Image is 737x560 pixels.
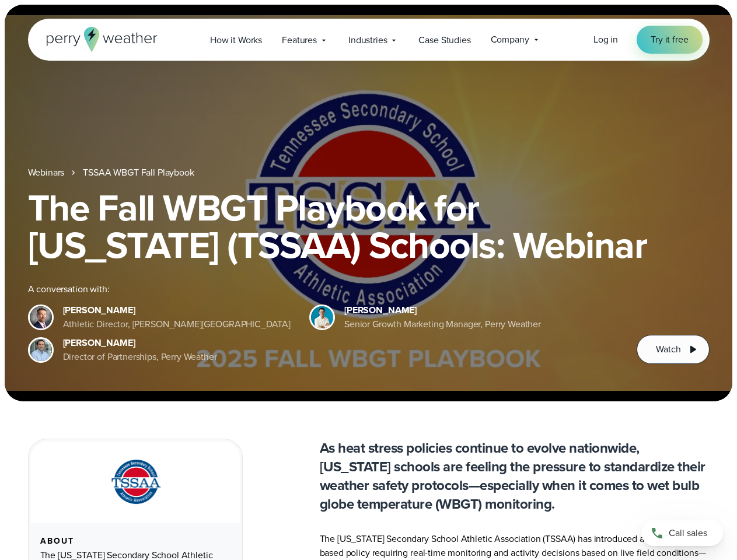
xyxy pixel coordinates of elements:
[28,189,710,264] h1: The Fall WBGT Playbook for [US_STATE] (TSSAA) Schools: Webinar
[656,342,680,356] span: Watch
[637,335,709,364] button: Watch
[83,166,194,180] a: TSSAA WBGT Fall Playbook
[63,317,291,331] div: Athletic Director, [PERSON_NAME][GEOGRAPHIC_DATA]
[651,33,688,47] span: Try it free
[418,33,470,47] span: Case Studies
[30,306,52,328] img: Brian Wyatt
[210,33,262,47] span: How it Works
[408,28,480,52] a: Case Studies
[28,282,619,296] div: A conversation with:
[320,439,710,513] p: As heat stress policies continue to evolve nationwide, [US_STATE] schools are feeling the pressur...
[311,306,333,328] img: Spencer Patton, Perry Weather
[491,33,529,47] span: Company
[28,166,710,180] nav: Breadcrumb
[28,166,65,180] a: Webinars
[96,456,174,509] img: TSSAA-Tennessee-Secondary-School-Athletic-Association.svg
[40,537,230,546] div: About
[282,33,317,47] span: Features
[348,33,387,47] span: Industries
[63,303,291,317] div: [PERSON_NAME]
[344,303,541,317] div: [PERSON_NAME]
[593,33,618,46] span: Log in
[641,520,723,546] a: Call sales
[669,526,707,540] span: Call sales
[63,336,217,350] div: [PERSON_NAME]
[637,26,702,54] a: Try it free
[344,317,541,331] div: Senior Growth Marketing Manager, Perry Weather
[200,28,272,52] a: How it Works
[63,350,217,364] div: Director of Partnerships, Perry Weather
[30,339,52,361] img: Jeff Wood
[593,33,618,47] a: Log in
